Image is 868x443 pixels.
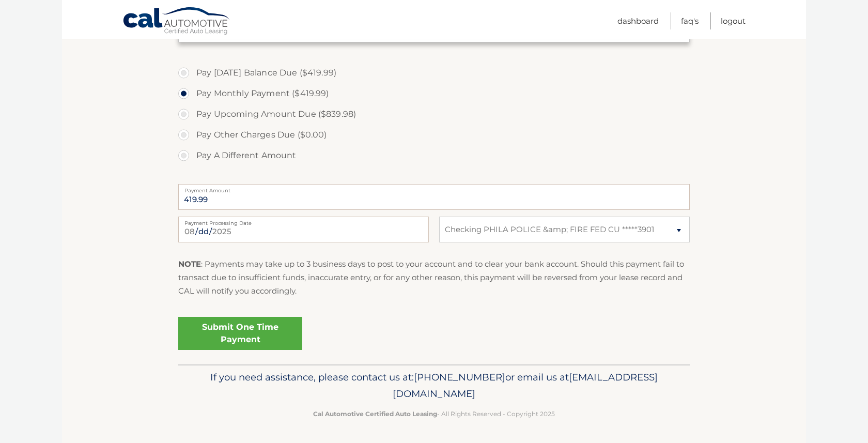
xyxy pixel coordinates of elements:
label: Pay [DATE] Balance Due ($419.99) [178,63,690,83]
label: Pay Monthly Payment ($419.99) [178,83,690,104]
a: Submit One Time Payment [178,317,302,350]
input: Payment Date [178,217,429,242]
a: Cal Automotive [122,7,231,37]
p: - All Rights Reserved - Copyright 2025 [185,408,683,419]
label: Payment Processing Date [178,217,429,225]
span: [EMAIL_ADDRESS][DOMAIN_NAME] [393,371,658,400]
label: Pay Other Charges Due ($0.00) [178,125,690,145]
strong: NOTE [178,259,201,269]
p: If you need assistance, please contact us at: or email us at [185,369,683,402]
strong: Cal Automotive Certified Auto Leasing [313,410,437,418]
input: Payment Amount [178,184,690,210]
label: Pay A Different Amount [178,145,690,166]
a: Dashboard [617,12,659,29]
span: [PHONE_NUMBER] [414,371,505,383]
label: Payment Amount [178,184,690,192]
a: Logout [721,12,746,29]
a: FAQ's [681,12,699,29]
p: : Payments may take up to 3 business days to post to your account and to clear your bank account.... [178,257,690,298]
label: Pay Upcoming Amount Due ($839.98) [178,104,690,125]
